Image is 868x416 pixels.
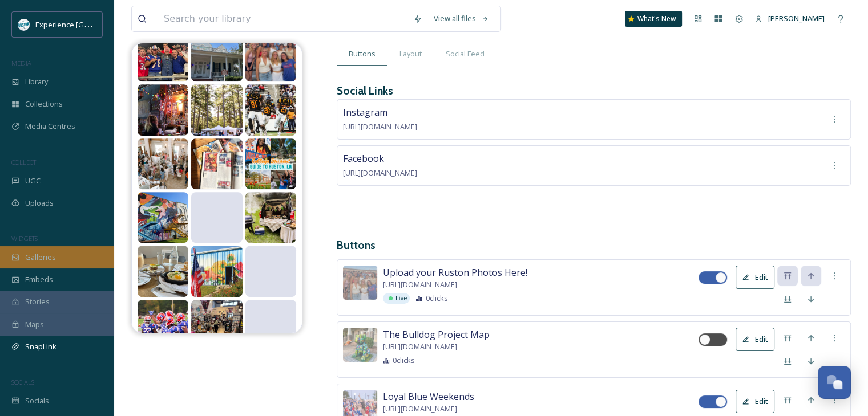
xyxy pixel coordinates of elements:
[399,48,422,59] span: Layout
[35,19,148,30] span: Experience [GEOGRAPHIC_DATA]
[446,48,485,59] span: Social Feed
[25,252,56,263] span: Galleries
[383,390,474,403] span: Loyal Blue Weekends
[25,341,56,352] span: SnapLink
[191,138,242,189] img: 542271360_18529459099059282_3089833770880973405_n.jpg
[337,83,393,99] h3: Social Links
[245,84,296,135] img: 547824224_18530466952059282_1843288492348978399_n.jpg
[158,6,407,31] input: Search your library
[138,84,188,135] img: 548924793_18531180106059282_2993367688487469369_n.jpg
[11,59,31,67] span: MEDIA
[138,246,188,296] img: 539288018_18527117224059282_6738023185197707701_n.jpg
[749,7,830,30] a: [PERSON_NAME]
[138,300,188,350] img: 538269180_18526432513059282_6926726495405906374_n.jpg
[11,378,34,386] span: SOCIALS
[25,121,75,132] span: Media Centres
[425,293,447,304] span: 0 clicks
[25,76,48,87] span: Library
[25,176,41,186] span: UGC
[25,198,54,209] span: Uploads
[736,266,774,289] button: Edit
[245,31,296,81] img: 550852146_18531372700059282_2272186051927927120_n.jpg
[138,192,188,243] img: 539587950_18528372175059282_3078670595507096965_n.jpg
[11,158,36,166] span: COLLECT
[343,106,387,119] span: Instagram
[138,31,188,81] img: 550520371_18531719869059282_927710274801097594_n.jpg
[349,48,376,59] span: Buttons
[245,138,296,189] img: 543398020_18528922798059282_8812898786713008745_n.jpg
[383,341,457,352] span: [URL][DOMAIN_NAME]
[18,19,30,30] img: 24IZHUKKFBA4HCESFN4PRDEIEY.avif
[383,403,457,414] span: [URL][DOMAIN_NAME]
[191,300,242,350] img: 535595367_18526091215059282_832393734594382385_n.jpg
[191,84,242,135] img: 547787833_18530642890059282_9162442502391823303_n.jpg
[343,328,377,362] img: fe9a1069-3783-491c-9916-c37af366a6b3.jpg
[245,192,296,243] img: 540039532_18527627836059282_1013625225109502472_n.jpg
[191,246,242,296] img: 539524789_18526949254059282_6384597097664100964_n.jpg
[383,293,410,304] div: Live
[25,319,44,330] span: Maps
[343,121,417,132] span: [URL][DOMAIN_NAME]
[383,328,490,341] span: The Bulldog Project Map
[428,7,495,30] a: View all files
[736,328,774,351] button: Edit
[25,274,53,285] span: Embeds
[343,152,384,165] span: Facebook
[337,237,851,254] h3: Buttons
[818,366,851,399] button: Open Chat
[383,279,457,290] span: [URL][DOMAIN_NAME]
[138,138,188,189] img: 545071628_18530123161059282_6581632860963162863_n.jpg
[736,390,774,413] button: Edit
[625,11,682,27] a: What's New
[343,266,377,300] img: 475f994e-39dc-4f57-872c-eeebedf4b9a2.jpg
[25,395,49,406] span: Socials
[25,296,50,307] span: Stories
[11,234,38,243] span: WIDGETS
[25,99,63,109] span: Collections
[383,266,527,279] span: Upload your Ruston Photos Here!
[343,168,417,178] span: [URL][DOMAIN_NAME]
[393,355,415,366] span: 0 clicks
[768,13,825,23] span: [PERSON_NAME]
[191,31,242,81] img: 550893135_18531517219059282_2446575524607450956_n.jpg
